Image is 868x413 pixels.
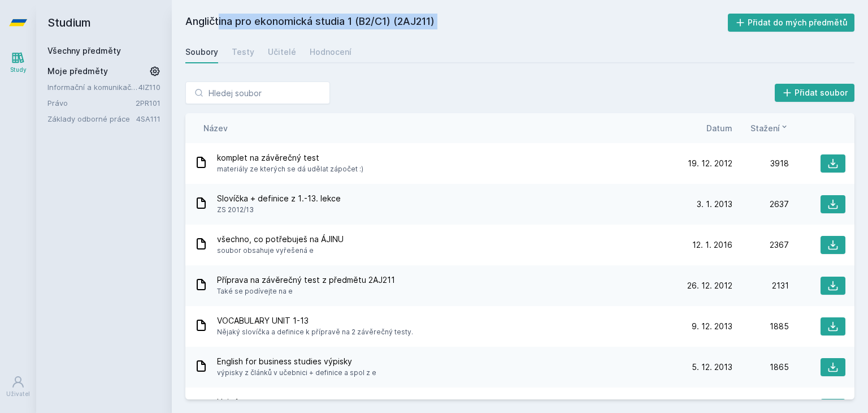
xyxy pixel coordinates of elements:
div: Testy [232,46,254,58]
div: Hodnocení [310,46,351,58]
span: 3. 1. 2013 [697,199,732,210]
a: Učitelé [268,41,296,63]
span: Také se podívejte na e [217,286,395,297]
span: English for business studies výpisky [217,356,376,367]
span: Unit 1 [217,397,389,408]
span: 26. 12. 2012 [687,280,732,291]
button: Název [203,122,228,134]
a: Testy [232,41,254,63]
div: 1885 [732,321,789,332]
div: Soubory [185,46,218,58]
button: Datum [706,122,732,134]
span: komplet na závěrečný test [217,152,363,164]
input: Hledej soubor [185,81,330,104]
div: Uživatel [6,390,30,398]
button: Přidat do mých předmětů [728,14,855,32]
span: materiály ze kterých se dá udělat zápočet :) [217,164,363,175]
div: 1865 [732,362,789,373]
a: Soubory [185,41,218,63]
div: 2367 [732,239,789,251]
a: Informační a komunikační technologie [47,81,138,93]
span: 12. 1. 2016 [692,239,732,251]
a: 4IZ110 [138,83,160,92]
a: Uživatel [2,369,34,404]
div: Učitelé [268,46,296,58]
div: Study [10,66,27,74]
span: Slovíčka + definice z 1.-13. lekce [217,193,341,204]
span: ZS 2012/13 [217,204,341,216]
div: 2131 [732,280,789,291]
span: Příprava na závěrečný test z předmětu 2AJ211 [217,274,395,286]
span: 19. 12. 2012 [688,158,732,169]
a: Právo [47,97,136,109]
a: Hodnocení [310,41,351,63]
a: 2PR101 [136,98,160,107]
span: soubor obsahuje vyřešená e [217,245,344,256]
span: 5. 12. 2013 [692,362,732,373]
span: 9. 12. 2013 [692,321,732,332]
button: Stažení [750,122,789,134]
a: 4SA111 [136,114,160,123]
div: 3918 [732,158,789,169]
h2: Angličtina pro ekonomická studia 1 (B2/C1) (2AJ211) [185,14,728,32]
span: výpisky z článků v učebnici + definice a spol z e [217,367,376,378]
span: všechno, co potřebuješ na ÁJINU [217,234,344,245]
span: Stažení [750,122,780,134]
div: 2637 [732,199,789,210]
span: VOCABULARY UNIT 1-13 [217,315,413,326]
span: Nějaký slovíčka a definice k přípravě na 2 závěrečný testy. [217,326,413,338]
button: Přidat soubor [775,84,855,102]
a: Základy odborné práce [47,113,136,124]
a: Study [2,45,34,80]
span: Moje předměty [47,66,108,77]
a: Všechny předměty [47,46,121,55]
